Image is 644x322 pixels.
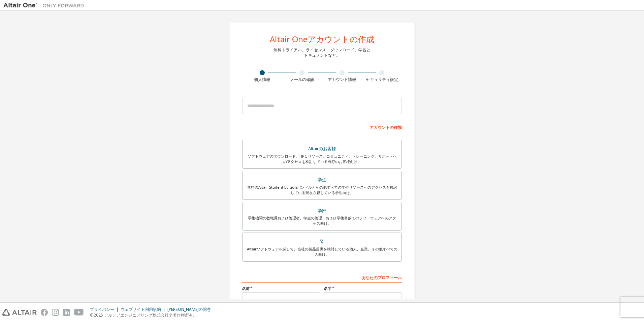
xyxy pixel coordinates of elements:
[242,286,320,291] label: 名前
[247,246,397,257] div: Altairソフトウェアを試して、当社の製品提供を検討している個人、企業、その他すべての人向け。
[167,307,215,312] div: [PERSON_NAME]の同意
[362,77,402,82] div: セキュリティ設定
[273,47,371,58] div: 無料トライアル、ライセンス、ダウンロード、学習と ドキュメントなど。
[3,2,88,9] img: アルタイルワン
[247,215,397,226] div: 学術機関の教職員および管理者、学生の管理、および学術目的でのソフトウェアへのアクセス向け。
[247,237,397,246] div: 皆
[41,309,48,316] img: facebook.svg
[247,144,397,154] div: Altairのお客様
[90,312,215,318] p: ©
[247,185,397,195] div: 無料のAltair Student Editionバンドルとその他すべての学生リソースへのアクセスを検討している現在在籍している学生向け。
[63,309,70,316] img: linkedin.svg
[247,206,397,216] div: 学部
[242,272,402,283] div: あなたのプロフィール
[74,309,84,316] img: youtube.svg
[52,309,59,316] img: instagram.svg
[322,77,362,82] div: アカウント情報
[94,312,197,318] font: 2025 アルテアエンジニアリング株式会社全著作権所有。
[242,77,282,82] div: 個人情報
[121,307,167,312] div: ウェブサイト利用規約
[247,175,397,185] div: 学生
[242,122,402,132] div: アカウントの種類
[247,154,397,164] div: ソフトウェアのダウンロード、HPC リソース、コミュニティ、トレーニング、サポートへのアクセスを検討している既存のお客様向け。
[324,286,402,291] label: 名字
[270,35,374,43] div: Altair Oneアカウントの作成
[90,307,121,312] div: プライバシー
[282,77,322,82] div: メールの確認
[2,309,37,316] img: altair_logo.svg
